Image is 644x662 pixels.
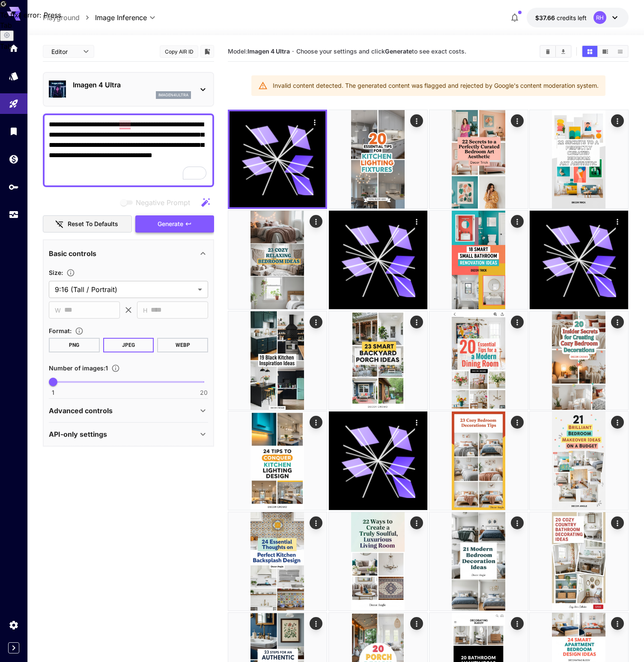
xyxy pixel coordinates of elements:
p: imagen4ultra [158,92,188,98]
div: Wallet [9,154,19,164]
img: Z [530,412,628,510]
img: 2Q== [329,512,427,611]
div: Actions [410,416,423,429]
span: Choose your settings and click to see exact costs. [296,48,466,55]
button: Specify how many images to generate in a single request. Each image generation will be charged se... [108,364,123,373]
div: Invalid content detected. The generated content was flagged and rejected by Google's content mode... [273,78,599,93]
span: W [55,305,61,315]
p: Advanced controls [49,406,113,416]
button: Copy AIR ID [160,45,198,58]
div: Actions [510,617,523,630]
div: Actions [410,316,423,328]
div: Models [9,71,19,81]
p: Imagen 4 Ultra [73,80,191,90]
img: 2Q== [228,412,327,510]
div: Actions [510,416,523,429]
span: Model: [228,48,290,55]
img: 9k= [429,512,528,611]
img: Z [429,311,528,410]
div: Actions [310,215,322,228]
div: Basic controls [49,243,208,264]
div: Actions [308,116,321,128]
button: WEBP [157,338,208,352]
button: Download All [556,46,571,57]
span: Number of images : 1 [49,364,108,372]
div: API-only settings [49,424,208,444]
span: H [143,305,147,315]
div: Actions [611,516,624,529]
div: Actions [611,617,624,630]
div: Actions [410,617,423,630]
span: Editor [51,47,78,56]
div: Clear ImagesDownload All [540,45,572,58]
div: Actions [510,316,523,328]
p: Basic controls [49,248,96,259]
div: Actions [611,114,624,127]
button: Clear Images [540,46,555,57]
button: PNG [49,338,100,352]
div: Settings [9,620,19,630]
div: Actions [611,215,624,228]
img: 9k= [429,412,528,510]
span: 20 [200,388,208,397]
button: Add to library [203,46,211,57]
div: Actions [310,617,322,630]
div: Advanced controls [49,400,208,421]
img: Z [429,211,528,309]
div: Actions [310,516,322,529]
img: Z [530,110,628,209]
button: Show images in video view [598,46,613,57]
div: Actions [510,516,523,529]
button: Generate [135,215,214,233]
button: Expand sidebar [8,642,19,653]
span: Negative Prompt [136,197,190,208]
span: 1 [52,388,54,397]
img: 9k= [530,512,628,611]
p: API-only settings [49,429,107,439]
img: Z [228,512,327,611]
div: Actions [410,215,423,228]
span: Generate [158,219,183,230]
button: JPEG [103,338,154,352]
button: Reset to defaults [43,215,132,233]
p: · [292,46,294,57]
b: Generate [385,48,412,55]
span: Negative prompts are not compatible with the selected model. [119,197,197,208]
div: Actions [310,416,322,429]
div: Playground [9,98,19,109]
div: Actions [611,416,624,429]
div: Actions [410,516,423,529]
img: 2Q== [228,311,327,410]
img: 9k= [329,110,427,209]
span: Format : [49,327,72,334]
img: Z [429,110,528,209]
div: Actions [310,316,322,328]
button: Adjust the dimensions of the generated image by specifying its width and height in pixels, or sel... [63,268,78,277]
textarea: To enrich screen reader interactions, please activate Accessibility in Grammarly extension settings [49,119,208,181]
button: Choose the file format for the output image. [72,327,87,335]
div: Show images in grid viewShow images in video viewShow images in list view [581,45,629,58]
button: Show images in list view [613,46,628,57]
div: Actions [611,316,624,328]
div: Usage [9,209,19,220]
img: Z [329,311,427,410]
div: Actions [510,215,523,228]
button: Show images in grid view [582,46,597,57]
img: Z [530,311,628,410]
span: 9:16 (Tall / Portrait) [55,284,194,295]
div: Actions [510,114,523,127]
div: Library [9,126,19,137]
span: Size : [49,269,63,276]
img: 2Q== [228,211,327,309]
div: API Keys [9,182,19,192]
div: Actions [410,114,423,127]
div: Imagen 4 Ultraimagen4ultra [49,76,208,102]
b: Imagen 4 Ultra [247,48,290,55]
